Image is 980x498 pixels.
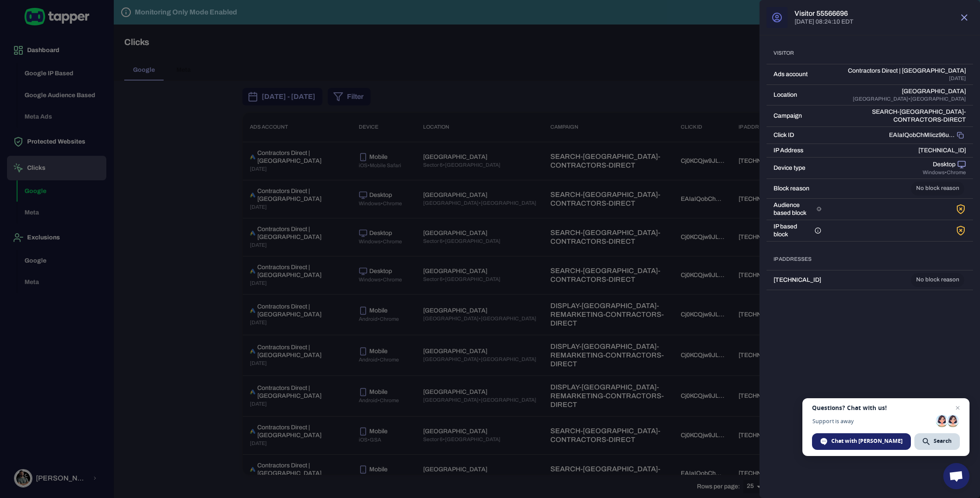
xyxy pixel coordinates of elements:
td: IP Address [766,144,828,157]
span: Support is away [812,418,933,424]
svg: Tapper helps you exclude audiences identified as fraudulent, ensuring that your ads are only show... [817,206,822,213]
td: [TECHNICAL_ID] [766,270,864,290]
span: [GEOGRAPHIC_DATA] • [GEOGRAPHIC_DATA] [853,95,966,102]
h6: Visitor 55566696 [794,9,854,18]
button: Copy to clipboard [955,130,966,141]
span: [DATE] [949,75,966,82]
p: EAIaIQobChMIicz96uCTkAMV-5ZQBh20dDu7EAAYAiAAEgLtG_D_BwE [889,131,955,139]
p: [DATE] 08:24:10 EDT [794,18,854,26]
p: Desktop [933,161,955,168]
p: [GEOGRAPHIC_DATA] [902,88,966,95]
div: Search [914,433,960,450]
th: IP Addresses [766,249,864,270]
span: Audience based block [773,201,813,217]
td: Click ID [766,126,828,144]
td: Block reason [766,179,828,198]
td: Campaign [766,105,828,126]
svg: Tapper automatically blocks clicks from suspicious or fraudulent IP addresses, preventing repeat ... [815,227,821,234]
span: No block reason [911,276,964,284]
span: Search [934,437,952,445]
td: Device type [766,157,828,179]
div: Open chat [943,463,969,489]
span: IP based block [773,223,811,238]
td: Ads account [766,64,828,84]
span: Close chat [952,403,963,413]
p: SEARCH-[GEOGRAPHIC_DATA]-CONTRACTORS-DIRECT [835,108,966,124]
span: Chat with [PERSON_NAME] [831,437,903,445]
p: [TECHNICAL_ID] [835,147,966,154]
div: Chat with Tamar [812,433,911,450]
th: Visitor [766,42,828,64]
span: No block reason [911,185,964,192]
span: Windows • Chrome [923,169,966,176]
p: Contractors Direct | [GEOGRAPHIC_DATA] [848,67,966,75]
td: Location [766,84,828,105]
span: Questions? Chat with us! [812,404,960,411]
